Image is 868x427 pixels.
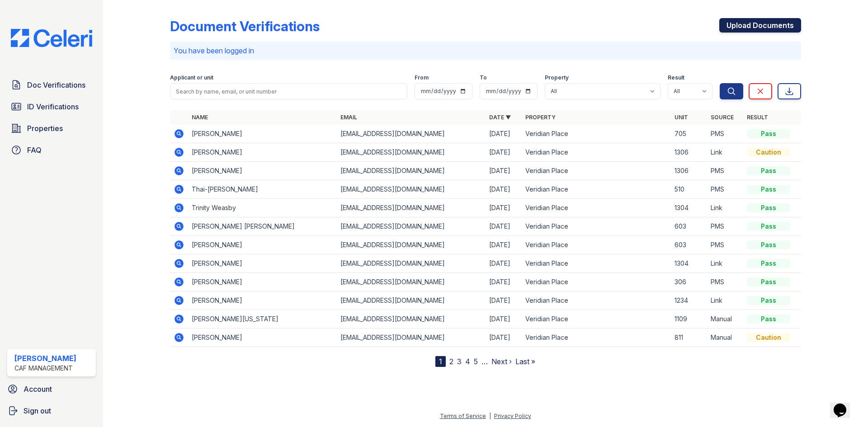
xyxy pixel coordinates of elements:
[707,291,743,310] td: Link
[337,217,486,236] td: [EMAIL_ADDRESS][DOMAIN_NAME]
[457,357,462,366] a: 3
[671,199,707,217] td: 1304
[486,254,522,273] td: [DATE]
[671,162,707,180] td: 1306
[747,333,790,342] div: Caution
[671,310,707,328] td: 1109
[707,180,743,199] td: PMS
[435,356,446,367] div: 1
[747,203,790,212] div: Pass
[27,145,42,155] span: FAQ
[522,273,670,291] td: Veridian Place
[707,162,743,180] td: PMS
[515,357,535,366] a: Last »
[337,328,486,347] td: [EMAIL_ADDRESS][DOMAIN_NAME]
[671,254,707,273] td: 1304
[747,240,790,249] div: Pass
[4,380,99,398] a: Account
[707,143,743,162] td: Link
[707,254,743,273] td: Link
[671,328,707,347] td: 811
[668,74,684,81] label: Result
[747,259,790,268] div: Pass
[707,125,743,143] td: PMS
[188,236,337,254] td: [PERSON_NAME]
[188,217,337,236] td: [PERSON_NAME] [PERSON_NAME]
[337,180,486,199] td: [EMAIL_ADDRESS][DOMAIN_NAME]
[491,357,512,366] a: Next ›
[4,402,99,420] a: Sign out
[337,199,486,217] td: [EMAIL_ADDRESS][DOMAIN_NAME]
[707,217,743,236] td: PMS
[747,114,768,121] a: Result
[747,129,790,138] div: Pass
[489,114,511,121] a: Date ▼
[671,217,707,236] td: 603
[545,74,569,81] label: Property
[188,143,337,162] td: [PERSON_NAME]
[188,125,337,143] td: [PERSON_NAME]
[337,273,486,291] td: [EMAIL_ADDRESS][DOMAIN_NAME]
[337,236,486,254] td: [EMAIL_ADDRESS][DOMAIN_NAME]
[465,357,470,366] a: 4
[522,143,670,162] td: Veridian Place
[747,277,790,286] div: Pass
[14,364,76,373] div: CAF Management
[170,18,320,34] div: Document Verifications
[188,162,337,180] td: [PERSON_NAME]
[522,162,670,180] td: Veridian Place
[747,296,790,305] div: Pass
[671,143,707,162] td: 1306
[707,273,743,291] td: PMS
[747,222,790,231] div: Pass
[7,141,96,159] a: FAQ
[494,413,531,419] a: Privacy Policy
[14,353,76,364] div: [PERSON_NAME]
[486,162,522,180] td: [DATE]
[170,74,213,81] label: Applicant or unit
[707,328,743,347] td: Manual
[522,254,670,273] td: Veridian Place
[192,114,208,121] a: Name
[522,199,670,217] td: Veridian Place
[671,180,707,199] td: 510
[671,273,707,291] td: 306
[27,123,63,134] span: Properties
[4,29,99,47] img: CE_Logo_Blue-a8612792a0a2168367f1c8372b55b34899dd931a85d93a1a3d3e32e68fde9ad4.png
[188,328,337,347] td: [PERSON_NAME]
[188,273,337,291] td: [PERSON_NAME]
[27,101,79,112] span: ID Verifications
[24,384,52,394] span: Account
[337,291,486,310] td: [EMAIL_ADDRESS][DOMAIN_NAME]
[27,80,85,90] span: Doc Verifications
[188,310,337,328] td: [PERSON_NAME][US_STATE]
[480,74,487,81] label: To
[486,217,522,236] td: [DATE]
[7,119,96,137] a: Properties
[170,83,407,99] input: Search by name, email, or unit number
[671,291,707,310] td: 1234
[486,273,522,291] td: [DATE]
[188,199,337,217] td: Trinity Weasby
[449,357,453,366] a: 2
[486,310,522,328] td: [DATE]
[522,310,670,328] td: Veridian Place
[486,291,522,310] td: [DATE]
[486,180,522,199] td: [DATE]
[522,328,670,347] td: Veridian Place
[486,125,522,143] td: [DATE]
[486,199,522,217] td: [DATE]
[481,356,488,367] span: …
[188,180,337,199] td: Thai-[PERSON_NAME]
[525,114,556,121] a: Property
[337,254,486,273] td: [EMAIL_ADDRESS][DOMAIN_NAME]
[489,413,491,419] div: |
[522,236,670,254] td: Veridian Place
[24,405,51,416] span: Sign out
[337,310,486,328] td: [EMAIL_ADDRESS][DOMAIN_NAME]
[7,76,96,94] a: Doc Verifications
[707,310,743,328] td: Manual
[747,166,790,175] div: Pass
[671,236,707,254] td: 603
